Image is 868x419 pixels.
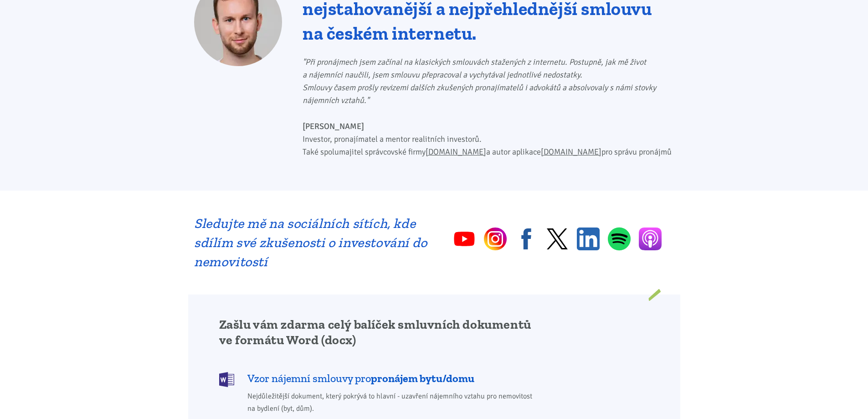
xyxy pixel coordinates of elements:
[303,120,674,158] p: Investor, pronajímatel a mentor realitních investorů. Také spolumajitel správcovské firmy a autor...
[639,228,662,250] a: Apple Podcasts
[247,390,539,415] span: Nejdůležitější dokument, který pokrývá to hlavní - uzavření nájemního vztahu pro nemovitost na by...
[608,227,631,251] a: Spotify
[371,372,474,385] b: pronájem bytu/domu
[426,147,486,157] a: [DOMAIN_NAME]
[219,372,234,387] img: DOCX (Word)
[194,214,428,271] h2: Sledujte mě na sociálních sítích, kde sdílím své zkušenosti o investování do nemovitostí
[303,57,656,105] i: "Při pronájmech jsem začínal na klasických smlouvách stažených z internetu. Postupně, jak mě živo...
[303,121,364,131] b: [PERSON_NAME]
[515,228,538,250] a: Facebook
[453,228,476,250] a: YouTube
[577,228,600,250] a: Linkedin
[546,228,569,250] a: Twitter
[219,317,539,348] h2: Zašlu vám zdarma celý balíček smluvních dokumentů ve formátu Word (docx)
[541,147,601,157] a: [DOMAIN_NAME]
[247,371,474,386] span: Vzor nájemní smlouvy pro
[484,228,507,250] a: Instagram
[219,371,539,386] a: Vzor nájemní smlouvy propronájem bytu/domu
